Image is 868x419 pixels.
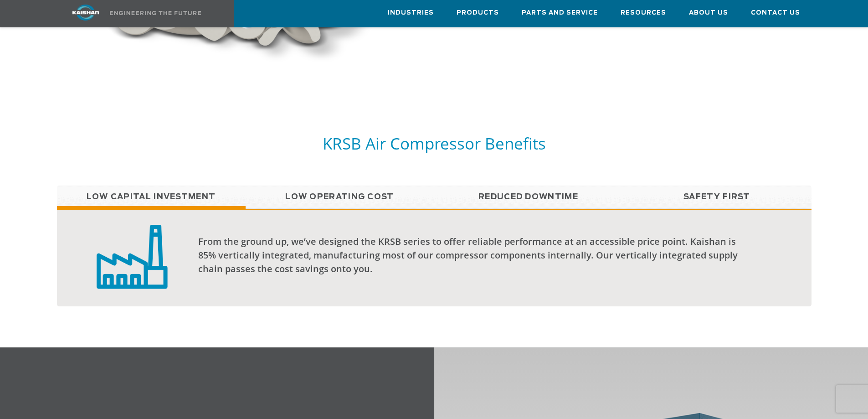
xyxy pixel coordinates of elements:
[457,8,499,18] span: Products
[751,8,800,18] span: Contact Us
[623,186,812,208] a: Safety First
[51,5,120,21] img: kaishan logo
[198,235,750,276] div: From the ground up, we’ve designed the KRSB series to offer reliable performance at an accessible...
[522,8,598,18] span: Parts and Service
[57,209,812,306] div: Low Capital Investment
[751,0,800,25] a: Contact Us
[57,133,812,154] h5: KRSB Air Compressor Benefits
[434,186,623,208] a: Reduced Downtime
[388,8,434,18] span: Industries
[621,8,666,18] span: Resources
[110,11,201,15] img: Engineering the future
[246,186,434,208] a: Low Operating Cost
[388,0,434,25] a: Industries
[522,0,598,25] a: Parts and Service
[689,8,728,18] span: About Us
[689,0,728,25] a: About Us
[97,223,168,289] img: low capital investment badge
[621,0,666,25] a: Resources
[57,186,246,208] a: Low Capital Investment
[457,0,499,25] a: Products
